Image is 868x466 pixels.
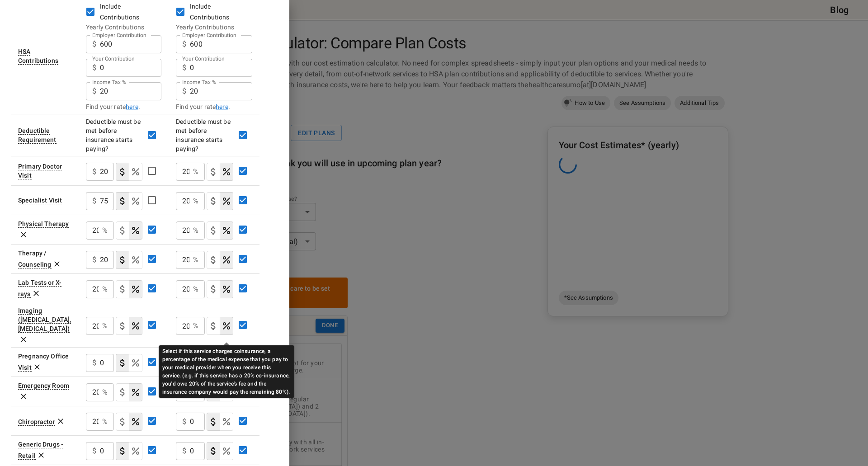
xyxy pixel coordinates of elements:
p: % [102,416,108,427]
button: copayment [116,413,129,431]
div: Chiropractor [18,418,55,426]
div: Find your rate . [86,102,161,111]
p: % [102,387,108,398]
span: Include Contributions [190,3,229,21]
label: Your Contribution [182,55,225,62]
svg: Select if this service charges a copay (or copayment), a set dollar amount (e.g. $30) you pay to ... [208,166,219,177]
svg: Select if this service charges a copay (or copayment), a set dollar amount (e.g. $30) you pay to ... [117,196,128,207]
div: cost type [207,280,233,298]
p: % [193,166,198,177]
button: coinsurance [220,192,233,210]
p: % [193,320,198,331]
label: Income Tax % [182,78,216,86]
button: coinsurance [129,413,142,431]
svg: Select if this service charges a copay (or copayment), a set dollar amount (e.g. $30) you pay to ... [208,446,219,457]
button: copayment [207,413,220,431]
div: cost type [207,317,233,335]
div: cost type [116,317,142,335]
svg: Select if this service charges a copay (or copayment), a set dollar amount (e.g. $30) you pay to ... [117,320,128,331]
p: % [193,196,198,207]
div: Deductible must be met before insurance starts paying? [176,117,233,153]
svg: Select if this service charges a copay (or copayment), a set dollar amount (e.g. $30) you pay to ... [208,320,219,331]
svg: Select if this service charges a copay (or copayment), a set dollar amount (e.g. $30) you pay to ... [117,284,128,295]
svg: Select if this service charges coinsurance, a percentage of the medical expense that you pay to y... [221,225,232,236]
svg: Select if this service charges a copay (or copayment), a set dollar amount (e.g. $30) you pay to ... [208,254,219,265]
button: coinsurance [220,280,233,298]
div: Select if this service charges coinsurance, a percentage of the medical expense that you pay to y... [159,345,294,398]
div: Find your rate . [176,102,252,111]
button: coinsurance [129,192,142,210]
button: coinsurance [220,317,233,335]
div: Physical Therapy [18,220,69,228]
div: cost type [116,163,142,181]
svg: Select if this service charges a copay (or copayment), a set dollar amount (e.g. $30) you pay to ... [208,416,219,427]
svg: Select if this service charges coinsurance, a percentage of the medical expense that you pay to y... [130,446,141,457]
button: coinsurance [129,383,142,401]
button: coinsurance [220,251,233,269]
div: Visit to your primary doctor for general care (also known as a Primary Care Provider, Primary Car... [18,163,62,179]
svg: Select if this service charges coinsurance, a percentage of the medical expense that you pay to y... [130,416,141,427]
p: $ [182,62,186,73]
svg: Select if this service charges a copay (or copayment), a set dollar amount (e.g. $30) you pay to ... [117,166,128,177]
button: coinsurance [220,221,233,240]
div: cost type [207,163,233,181]
button: coinsurance [220,413,233,431]
button: copayment [207,251,220,269]
button: copayment [207,163,220,181]
div: cost type [207,413,233,431]
button: coinsurance [129,163,142,181]
div: Leave the checkbox empty if you don't what an HSA (Health Savings Account) is. If the insurance p... [18,48,58,65]
p: $ [182,416,186,427]
p: $ [92,446,96,457]
button: copayment [116,442,129,460]
svg: Select if this service charges coinsurance, a percentage of the medical expense that you pay to y... [130,284,141,295]
p: $ [92,254,96,265]
p: % [102,284,108,295]
div: 30 day supply of generic drugs picked up from store. Over 80% of drug purchases are for generic d... [18,441,63,460]
p: % [193,254,198,265]
button: coinsurance [220,163,233,181]
div: cost type [116,442,142,460]
div: Sometimes called 'Specialist' or 'Specialist Office Visit'. This is a visit to a doctor with a sp... [18,197,62,204]
svg: Select if this service charges coinsurance, a percentage of the medical expense that you pay to y... [130,387,141,398]
p: $ [92,86,96,97]
p: $ [182,39,186,50]
p: $ [182,446,186,457]
a: here [126,102,138,111]
span: Include Contributions [100,3,139,21]
svg: Select if this service charges a copay (or copayment), a set dollar amount (e.g. $30) you pay to ... [117,446,128,457]
div: cost type [207,442,233,460]
div: Lab Tests or X-rays [18,279,61,298]
svg: Select if this service charges coinsurance, a percentage of the medical expense that you pay to y... [221,254,232,265]
div: This option will be 'Yes' for most plans. If your plan details say something to the effect of 'de... [18,127,57,144]
p: $ [92,62,96,73]
svg: Select if this service charges a copay (or copayment), a set dollar amount (e.g. $30) you pay to ... [208,284,219,295]
button: copayment [116,280,129,298]
button: copayment [116,251,129,269]
button: copayment [207,442,220,460]
button: copayment [116,354,129,372]
button: coinsurance [129,442,142,460]
div: Deductible must be met before insurance starts paying? [86,117,142,153]
svg: Select if this service charges coinsurance, a percentage of the medical expense that you pay to y... [221,196,232,207]
svg: Select if this service charges coinsurance, a percentage of the medical expense that you pay to y... [221,284,232,295]
div: cost type [116,251,142,269]
svg: Select if this service charges coinsurance, a percentage of the medical expense that you pay to y... [221,320,232,331]
button: coinsurance [220,442,233,460]
button: coinsurance [129,251,142,269]
p: % [193,284,198,295]
svg: Select if this service charges coinsurance, a percentage of the medical expense that you pay to y... [221,416,232,427]
svg: Select if this service charges a copay (or copayment), a set dollar amount (e.g. $30) you pay to ... [117,358,128,368]
svg: Select if this service charges coinsurance, a percentage of the medical expense that you pay to y... [130,196,141,207]
p: $ [92,358,96,368]
button: coinsurance [129,317,142,335]
p: $ [92,39,96,50]
p: $ [92,196,96,207]
div: Yearly Contributions [86,23,161,32]
label: Employer Contribution [182,31,236,39]
div: cost type [116,354,142,372]
div: cost type [116,280,142,298]
button: copayment [116,317,129,335]
svg: Select if this service charges coinsurance, a percentage of the medical expense that you pay to y... [130,166,141,177]
svg: Select if this service charges a copay (or copayment), a set dollar amount (e.g. $30) you pay to ... [117,225,128,236]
